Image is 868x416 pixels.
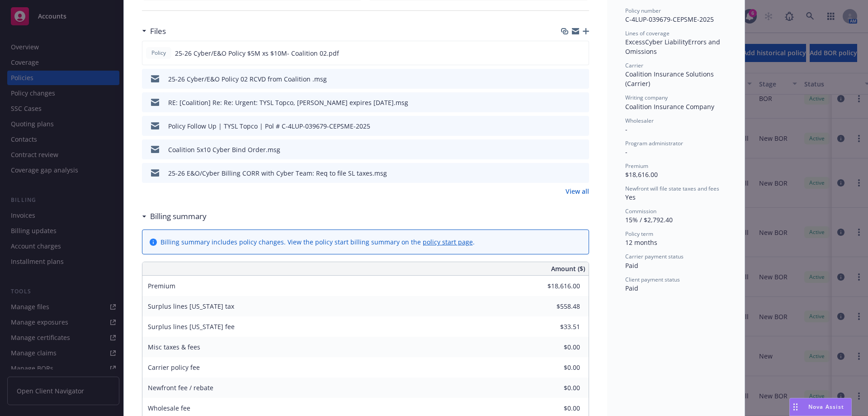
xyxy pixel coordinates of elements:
[160,237,475,247] div: Billing summary includes policy changes. View the policy start billing summary on the .
[551,264,585,273] span: Amount ($)
[566,186,589,196] a: View all
[625,276,680,283] span: Client payment status
[563,121,570,131] button: download file
[150,210,207,222] h3: Billing summary
[527,340,585,354] input: 0.00
[562,48,570,58] button: download file
[148,302,234,311] span: Surplus lines [US_STATE] tax
[625,238,657,247] span: 12 months
[577,121,585,131] button: preview file
[625,38,722,56] span: Errors and Omissions
[625,185,719,192] span: Newfront will file state taxes and fees
[527,402,585,415] input: 0.00
[625,261,638,270] span: Paid
[625,117,654,124] span: Wholesaler
[423,238,473,246] a: policy start page
[625,193,636,201] span: Yes
[168,74,327,84] div: 25-26 Cyber/E&O Policy 02 RCVD from Coalition .msg
[625,15,714,24] span: C-4LUP-039679-CEPSME-2025
[563,145,570,154] button: download file
[625,207,656,215] span: Commission
[625,162,648,170] span: Premium
[168,98,408,107] div: RE: [Coalition] Re: Re: Urgent: TYSL Topco, [PERSON_NAME] expires [DATE].msg
[625,215,673,224] span: 15% / $2,792.40
[625,62,643,69] span: Carrier
[577,48,585,58] button: preview file
[148,363,200,372] span: Carrier policy fee
[577,74,585,84] button: preview file
[168,145,280,154] div: Coalition 5x10 Cyber Bind Order.msg
[577,145,585,154] button: preview file
[563,168,570,178] button: download file
[577,168,585,178] button: preview file
[625,102,714,111] span: Coalition Insurance Company
[527,279,585,293] input: 0.00
[527,320,585,334] input: 0.00
[142,210,207,222] div: Billing summary
[142,25,166,37] div: Files
[148,343,200,351] span: Misc taxes & fees
[150,25,166,37] h3: Files
[625,29,670,37] span: Lines of coverage
[527,381,585,395] input: 0.00
[625,38,645,46] span: Excess
[625,7,661,14] span: Policy number
[527,361,585,374] input: 0.00
[808,403,844,411] span: Nova Assist
[789,398,852,416] button: Nova Assist
[148,383,213,392] span: Newfront fee / rebate
[150,49,168,57] span: Policy
[175,48,339,58] span: 25-26 Cyber/E&O Policy $5M xs $10M- Coalition 02.pdf
[148,322,235,331] span: Surplus lines [US_STATE] fee
[645,38,688,46] span: Cyber Liability
[148,404,190,412] span: Wholesale fee
[790,398,801,416] div: Drag to move
[563,74,570,84] button: download file
[625,230,653,238] span: Policy term
[625,170,658,179] span: $18,616.00
[168,168,387,178] div: 25-26 E&O/Cyber Billing CORR with Cyber Team: Req to file SL taxes.msg
[168,121,370,131] div: Policy Follow Up | TYSL Topco | Pol # C-4LUP-039679-CEPSME-2025
[625,148,627,156] span: -
[563,98,570,107] button: download file
[577,98,585,107] button: preview file
[527,300,585,313] input: 0.00
[625,139,683,147] span: Program administrator
[148,282,175,290] span: Premium
[625,70,716,88] span: Coalition Insurance Solutions (Carrier)
[625,253,684,260] span: Carrier payment status
[625,284,638,292] span: Paid
[625,125,627,134] span: -
[625,94,668,101] span: Writing company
